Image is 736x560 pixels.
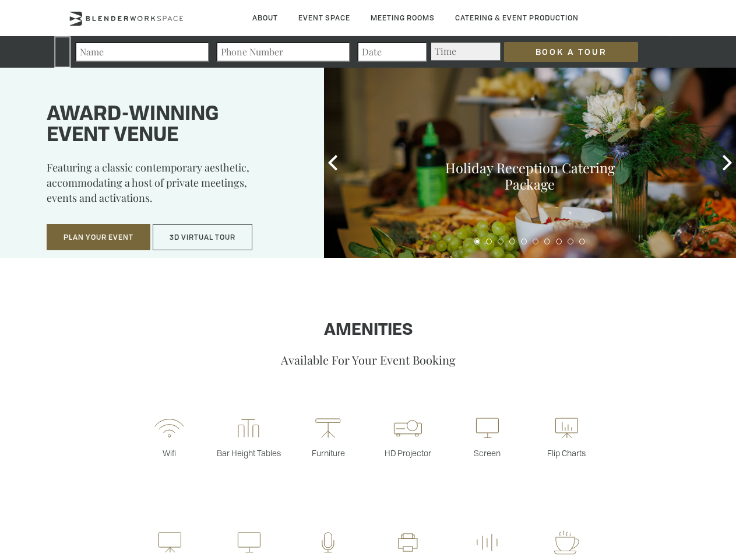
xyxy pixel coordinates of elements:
p: Available For Your Event Booking [37,352,699,367]
p: Flip Charts [527,447,606,459]
p: Wifi [129,447,209,459]
p: HD Projector [368,447,448,459]
input: Book a Tour [504,42,638,62]
p: Screen [448,447,527,459]
iframe: Chat Widget [678,504,736,560]
a: Holiday Reception Catering Package [445,159,615,193]
input: Name [75,42,209,62]
button: 3D Virtual Tour [153,224,252,251]
input: Date [357,42,427,62]
input: Phone Number [216,42,350,62]
button: Plan Your Event [47,224,150,251]
h1: Amenities [37,321,699,340]
h1: Award-winning event venue [47,104,295,146]
p: Furniture [288,447,368,459]
p: Bar Height Tables [209,447,288,459]
p: Featuring a classic contemporary aesthetic, accommodating a host of private meetings, events and ... [47,160,295,213]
